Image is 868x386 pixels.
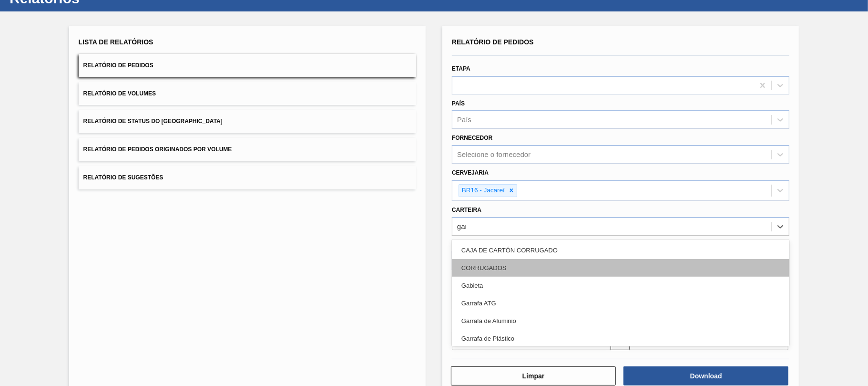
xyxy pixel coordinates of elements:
span: Lista de Relatórios [79,38,153,46]
button: Relatório de Status do [GEOGRAPHIC_DATA] [79,110,416,133]
button: Download [623,366,788,386]
div: Garrafa ATG [452,294,789,312]
label: País [452,100,465,107]
span: Relatório de Pedidos Originados por Volume [83,146,232,153]
div: CAJA DE CARTÓN CORRUGADO [452,241,789,259]
div: Garrafa de Aluminio [452,312,789,330]
button: Relatório de Pedidos [79,54,416,77]
div: Garrafa de Plástico [452,330,789,347]
div: Selecione o fornecedor [457,151,531,159]
label: Cervejaria [452,169,489,176]
label: Carteira [452,207,481,213]
span: Relatório de Pedidos [452,38,534,46]
div: País [457,116,471,124]
button: Relatório de Pedidos Originados por Volume [79,138,416,161]
label: Etapa [452,65,470,72]
span: Relatório de Status do [GEOGRAPHIC_DATA] [83,118,223,125]
span: Relatório de Sugestões [83,174,163,181]
div: Gabieta [452,277,789,294]
button: Relatório de Sugestões [79,166,416,189]
label: Fornecedor [452,135,492,141]
div: CORRUGADOS [452,259,789,277]
span: Relatório de Pedidos [83,62,153,69]
span: Relatório de Volumes [83,90,156,97]
button: Limpar [451,366,616,386]
div: BR16 - Jacareí [459,185,506,197]
button: Relatório de Volumes [79,82,416,105]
